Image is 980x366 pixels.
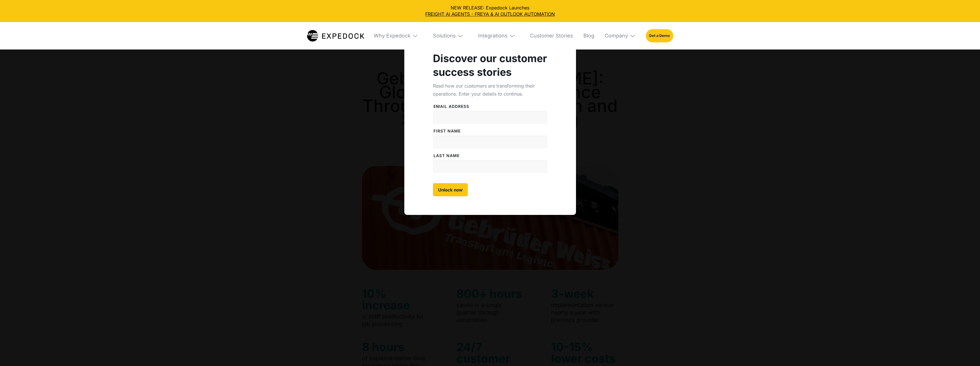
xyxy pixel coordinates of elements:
label: LAST NAME [433,153,547,159]
label: Email address [433,104,547,109]
input: Unlock now [433,183,468,196]
div: Read how our customers are transforming their operations. Enter your details to continue. [433,82,547,98]
label: FiRST NAME [433,128,547,134]
strong: Discover our customer success stories [433,52,547,78]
